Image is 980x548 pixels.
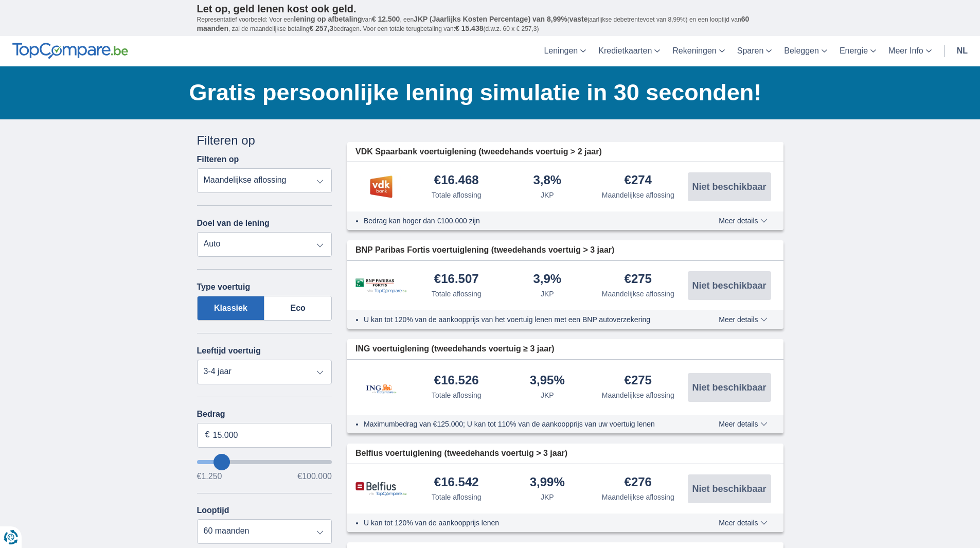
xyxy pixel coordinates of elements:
span: Meer details [719,420,767,428]
div: JKP [541,390,554,400]
button: Niet beschikbaar [688,172,771,201]
p: Let op, geld lenen kost ook geld. [197,3,783,15]
div: €16.542 [434,476,479,490]
button: Meer details [711,315,775,324]
span: BNP Paribas Fortis voertuiglening (tweedehands voertuig > 3 jaar) [355,244,614,256]
div: Maandelijkse aflossing [602,492,674,502]
span: € 257,3 [309,24,333,32]
div: JKP [541,492,554,502]
a: Energie [833,36,882,66]
span: € [205,429,210,441]
span: Belfius voertuiglening (tweedehands voertuig > 3 jaar) [355,448,567,459]
div: €16.507 [434,273,479,287]
div: 3,99% [530,476,565,490]
span: Meer details [719,316,767,323]
button: Meer details [711,217,775,225]
button: Meer details [711,519,775,527]
li: Bedrag kan hoger dan €100.000 zijn [364,216,681,226]
label: Type voertuig [197,282,251,292]
label: Leeftijd voertuig [197,346,261,356]
a: Leningen [538,36,592,66]
span: lening op afbetaling [294,15,362,23]
button: Meer details [711,420,775,428]
label: Bedrag [197,410,332,419]
div: €274 [625,174,652,188]
li: U kan tot 120% van de aankoopprijs lenen [364,518,681,528]
label: Doel van de lening [197,219,270,228]
span: 60 maanden [197,15,750,32]
a: Sparen [731,36,778,66]
span: VDK Spaarbank voertuiglening (tweedehands voertuig > 2 jaar) [355,146,602,158]
span: Meer details [719,519,767,526]
button: Niet beschikbaar [688,474,771,503]
div: €276 [625,476,652,490]
a: Rekeningen [666,36,730,66]
span: Niet beschikbaar [692,484,766,493]
div: 3,9% [533,273,561,287]
span: ING voertuiglening (tweedehands voertuig ≥ 3 jaar) [355,343,555,355]
div: 3,8% [533,174,561,188]
span: Niet beschikbaar [692,281,766,290]
a: nl [951,36,974,66]
span: JKP (Jaarlijks Kosten Percentage) van 8,99% [414,15,567,23]
label: Eco [264,296,332,321]
label: Looptijd [197,506,229,515]
img: TopCompare [12,43,128,59]
span: € 12.500 [372,15,400,23]
img: product.pl.alt VDK bank [355,174,407,200]
span: Niet beschikbaar [692,182,766,191]
span: Meer details [719,217,767,224]
p: Representatief voorbeeld: Voor een van , een ( jaarlijkse debetrentevoet van 8,99%) en een loopti... [197,15,783,33]
div: €16.526 [434,374,479,388]
img: product.pl.alt ING [355,370,407,404]
span: €1.250 [197,472,222,481]
div: Totale aflossing [432,390,482,400]
div: Totale aflossing [432,289,482,299]
div: €275 [625,374,652,388]
span: vaste [569,15,588,23]
div: JKP [541,190,554,200]
input: wantToBorrow [197,460,332,464]
div: Totale aflossing [432,492,482,502]
div: Maandelijkse aflossing [602,390,674,400]
div: €16.468 [434,174,479,188]
div: Totale aflossing [432,190,482,200]
div: JKP [541,289,554,299]
span: € 15.438 [455,24,484,32]
button: Niet beschikbaar [688,373,771,402]
div: 3,95% [530,374,565,388]
div: Filteren op [197,132,332,149]
div: Maandelijkse aflossing [602,289,674,299]
label: Klassiek [197,296,265,321]
a: Beleggen [778,36,833,66]
li: U kan tot 120% van de aankoopprijs van het voertuig lenen met een BNP autoverzekering [364,314,681,325]
a: Kredietkaarten [592,36,666,66]
li: Maximumbedrag van €125.000; U kan tot 110% van de aankoopprijs van uw voertuig lenen [364,419,681,429]
a: Meer Info [882,36,938,66]
h1: Gratis persoonlijke lening simulatie in 30 seconden! [189,77,783,109]
label: Filteren op [197,155,239,164]
div: Maandelijkse aflossing [602,190,674,200]
img: product.pl.alt Belfius [355,482,407,497]
button: Niet beschikbaar [688,271,771,300]
div: €275 [625,273,652,287]
span: €100.000 [297,472,332,481]
span: Niet beschikbaar [692,383,766,392]
img: product.pl.alt BNP Paribas Fortis [355,278,407,293]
